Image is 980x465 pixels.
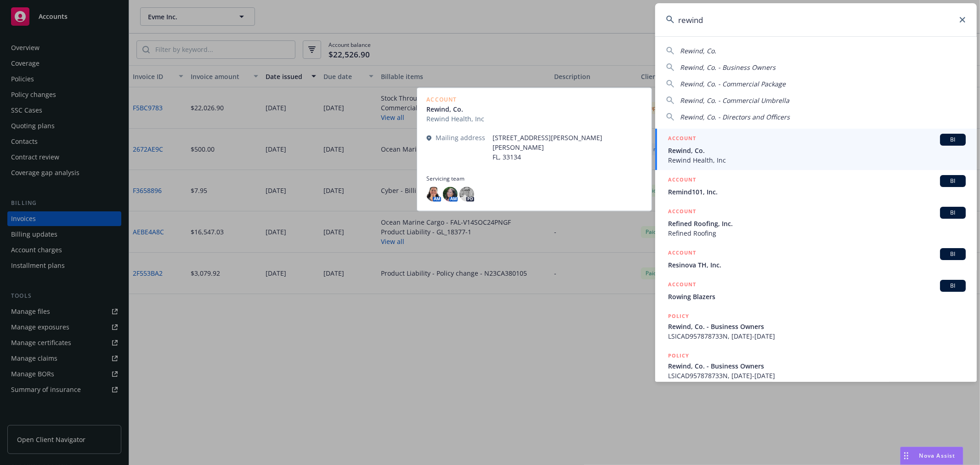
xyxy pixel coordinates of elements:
[655,170,977,202] a: ACCOUNTBIRemind101, Inc.
[655,306,977,346] a: POLICYRewind, Co. - Business OwnersLSICAD957878733N, [DATE]-[DATE]
[668,187,966,197] span: Remind101, Inc.
[668,312,689,321] h5: POLICY
[655,243,977,275] a: ACCOUNTBIResinova TH, Inc.
[668,280,696,291] h5: ACCOUNT
[655,275,977,306] a: ACCOUNTBIRowing Blazers
[680,79,786,88] span: Rewind, Co. - Commercial Package
[668,331,966,341] span: LSICAD957878733N, [DATE]-[DATE]
[668,134,696,145] h5: ACCOUNT
[655,3,977,36] input: Search...
[919,452,956,459] span: Nova Assist
[655,129,977,170] a: ACCOUNTBIRewind, Co.Rewind Health, Inc
[944,136,962,144] span: BI
[668,361,966,371] span: Rewind, Co. - Business Owners
[655,202,977,243] a: ACCOUNTBIRefined Roofing, Inc.Refined Roofing
[680,63,776,72] span: Rewind, Co. - Business Owners
[668,207,696,218] h5: ACCOUNT
[655,346,977,386] a: POLICYRewind, Co. - Business OwnersLSICAD957878733N, [DATE]-[DATE]
[668,292,966,301] span: Rowing Blazers
[680,96,789,105] span: Rewind, Co. - Commercial Umbrella
[680,46,716,55] span: Rewind, Co.
[668,175,696,186] h5: ACCOUNT
[900,447,963,465] button: Nova Assist
[944,282,962,290] span: BI
[668,248,696,259] h5: ACCOUNT
[668,371,966,380] span: LSICAD957878733N, [DATE]-[DATE]
[668,322,966,331] span: Rewind, Co. - Business Owners
[944,177,962,185] span: BI
[944,250,962,258] span: BI
[680,113,790,121] span: Rewind, Co. - Directors and Officers
[668,155,966,165] span: Rewind Health, Inc
[668,351,689,360] h5: POLICY
[668,228,966,238] span: Refined Roofing
[668,260,966,270] span: Resinova TH, Inc.
[901,447,912,465] div: Drag to move
[668,146,966,155] span: Rewind, Co.
[944,209,962,217] span: BI
[668,219,966,228] span: Refined Roofing, Inc.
